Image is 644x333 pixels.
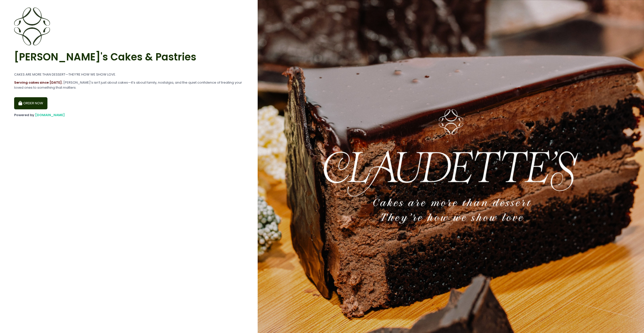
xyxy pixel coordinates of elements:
div: CAKES ARE MORE THAN DESSERT—THEY’RE HOW WE SHOW LOVE. [14,72,244,77]
div: [PERSON_NAME]'s Cakes & Pastries [14,45,244,69]
b: Serving cakes since [DATE]. [14,80,63,85]
button: ORDER NOW [14,97,47,109]
div: Powered by [14,113,244,118]
div: [PERSON_NAME]’s isn’t just about cakes—it’s about family, nostalgia, and the quiet confidence of ... [14,80,244,90]
img: Claudette’s Cakeshop [14,8,50,45]
a: [DOMAIN_NAME] [35,113,65,117]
